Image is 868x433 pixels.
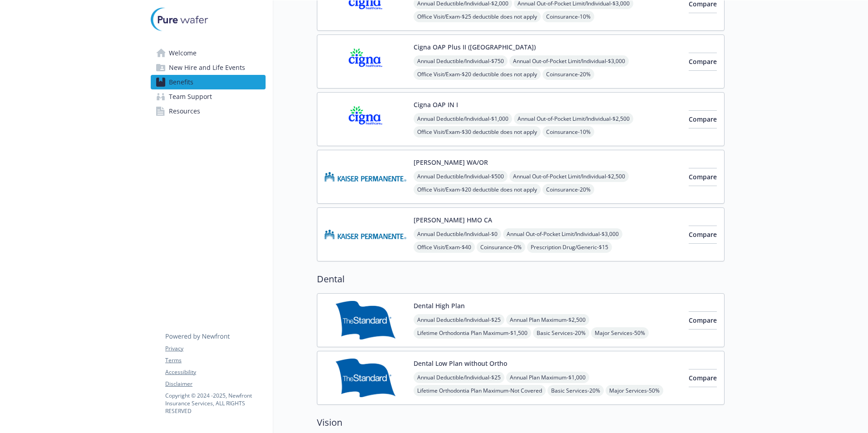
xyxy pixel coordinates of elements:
span: Office Visit/Exam - $30 deductible does not apply [414,126,541,138]
button: Compare [689,53,717,71]
span: Compare [689,316,717,325]
span: Annual Out-of-Pocket Limit/Individual - $2,500 [514,113,633,124]
a: New Hire and Life Events [151,60,266,75]
img: Kaiser Permanente Insurance Company carrier logo [325,215,406,254]
a: Accessibility [165,368,265,376]
span: Coinsurance - 10% [542,126,594,138]
img: Standard Insurance Company carrier logo [325,301,406,340]
span: Office Visit/Exam - $40 [414,241,475,253]
span: Compare [689,57,717,66]
a: Disclaimer [165,380,265,388]
span: Compare [689,230,717,239]
span: Team Support [169,89,212,104]
span: Annual Out-of-Pocket Limit/Individual - $2,500 [509,171,629,182]
span: Coinsurance - 20% [542,69,594,80]
a: Team Support [151,89,266,104]
span: Annual Out-of-Pocket Limit/Individual - $3,000 [503,228,622,240]
span: Compare [689,172,717,181]
span: Annual Out-of-Pocket Limit/Individual - $3,000 [509,55,629,67]
span: Office Visit/Exam - $20 deductible does not apply [414,184,541,195]
span: Coinsurance - 10% [542,11,594,22]
img: CIGNA carrier logo [325,42,406,81]
img: Kaiser Foundation Health Plan of the Northwest carrier logo [325,157,406,196]
span: Annual Deductible/Individual - $1,000 [414,113,512,124]
span: Compare [689,374,717,382]
span: Annual Plan Maximum - $2,500 [506,314,589,325]
span: Annual Deductible/Individual - $25 [414,314,504,325]
img: CIGNA carrier logo [325,100,406,138]
button: Cigna OAP IN I [414,100,458,109]
button: Dental Low Plan without Ortho [414,359,507,368]
h2: Dental [317,272,725,286]
span: Office Visit/Exam - $20 deductible does not apply [414,69,541,80]
a: Benefits [151,75,266,89]
span: Welcome [169,46,197,60]
a: Resources [151,104,266,118]
img: Standard Insurance Company carrier logo [325,359,406,397]
span: Compare [689,115,717,123]
span: Annual Plan Maximum - $1,000 [506,372,589,383]
span: Lifetime Orthodontia Plan Maximum - $1,500 [414,327,531,339]
button: Compare [689,311,717,330]
span: Annual Deductible/Individual - $500 [414,171,508,182]
p: Copyright © 2024 - 2025 , Newfront Insurance Services, ALL RIGHTS RESERVED [165,392,265,415]
span: Major Services - 50% [591,327,649,339]
a: Privacy [165,344,265,353]
span: New Hire and Life Events [169,60,245,75]
span: Benefits [169,75,193,89]
span: Lifetime Orthodontia Plan Maximum - Not Covered [414,385,546,396]
span: Basic Services - 20% [533,327,589,339]
span: Major Services - 50% [606,385,663,396]
a: Terms [165,356,265,364]
span: Prescription Drug/Generic - $15 [527,241,612,253]
a: Welcome [151,46,266,60]
button: Compare [689,226,717,244]
span: Annual Deductible/Individual - $750 [414,55,508,67]
button: [PERSON_NAME] HMO CA [414,215,492,225]
h2: Vision [317,416,725,429]
button: Compare [689,369,717,387]
span: Resources [169,104,200,118]
span: Coinsurance - 20% [542,184,594,195]
button: Dental High Plan [414,301,465,310]
button: Compare [689,110,717,128]
span: Annual Deductible/Individual - $25 [414,372,504,383]
span: Coinsurance - 0% [477,241,525,253]
button: [PERSON_NAME] WA/OR [414,157,488,167]
span: Annual Deductible/Individual - $0 [414,228,501,240]
button: Cigna OAP Plus II ([GEOGRAPHIC_DATA]) [414,42,536,52]
span: Basic Services - 20% [547,385,604,396]
button: Compare [689,168,717,186]
span: Office Visit/Exam - $25 deductible does not apply [414,11,541,22]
